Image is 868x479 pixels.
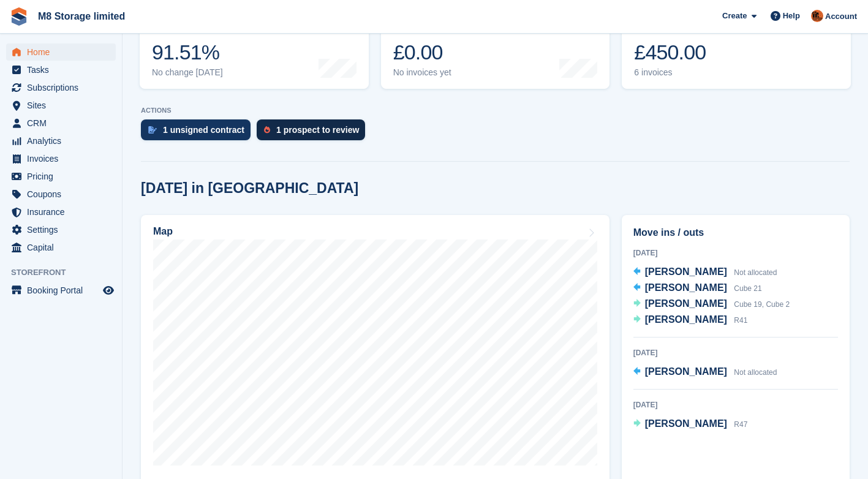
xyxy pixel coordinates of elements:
[27,282,100,299] span: Booking Portal
[811,10,823,22] img: Andy McLafferty
[645,282,727,293] span: [PERSON_NAME]
[163,125,244,135] div: 1 unsigned contract
[381,11,610,89] a: Month-to-date sales £0.00 No invoices yet
[6,221,116,238] a: menu
[734,300,790,309] span: Cube 19, Cube 2
[153,226,173,237] h2: Map
[6,97,116,114] a: menu
[148,126,157,134] img: contract_signature_icon-13c848040528278c33f63329250d36e43548de30e8caae1d1a13099fd9432cc5.svg
[6,168,116,185] a: menu
[633,265,777,281] a: [PERSON_NAME] Not allocated
[6,186,116,203] a: menu
[141,180,358,197] h2: [DATE] in [GEOGRAPHIC_DATA]
[734,316,747,325] span: R41
[633,364,777,380] a: [PERSON_NAME] Not allocated
[633,347,838,358] div: [DATE]
[393,40,485,65] div: £0.00
[6,150,116,167] a: menu
[6,61,116,78] a: menu
[27,61,100,78] span: Tasks
[27,168,100,185] span: Pricing
[633,225,838,240] h2: Move ins / outs
[27,43,100,61] span: Home
[11,266,122,279] span: Storefront
[634,67,718,78] div: 6 invoices
[622,11,851,89] a: Awaiting payment £450.00 6 invoices
[645,366,727,377] span: [PERSON_NAME]
[27,203,100,221] span: Insurance
[645,266,727,277] span: [PERSON_NAME]
[257,119,371,146] a: 1 prospect to review
[645,314,727,325] span: [PERSON_NAME]
[633,312,748,328] a: [PERSON_NAME] R41
[276,125,359,135] div: 1 prospect to review
[734,420,747,429] span: R47
[645,298,727,309] span: [PERSON_NAME]
[6,282,116,299] a: menu
[634,40,718,65] div: £450.00
[6,132,116,149] a: menu
[27,239,100,256] span: Capital
[27,97,100,114] span: Sites
[722,10,747,22] span: Create
[10,7,28,26] img: stora-icon-8386f47178a22dfd0bd8f6a31ec36ba5ce8667c1dd55bd0f319d3a0aa187defe.svg
[633,399,838,410] div: [DATE]
[27,221,100,238] span: Settings
[633,296,790,312] a: [PERSON_NAME] Cube 19, Cube 2
[633,281,762,296] a: [PERSON_NAME] Cube 21
[27,186,100,203] span: Coupons
[27,79,100,96] span: Subscriptions
[27,132,100,149] span: Analytics
[6,239,116,256] a: menu
[393,67,485,78] div: No invoices yet
[152,40,223,65] div: 91.51%
[6,115,116,132] a: menu
[6,43,116,61] a: menu
[825,10,857,23] span: Account
[140,11,369,89] a: Occupancy 91.51% No change [DATE]
[27,115,100,132] span: CRM
[33,6,130,26] a: M8 Storage limited
[141,107,850,115] p: ACTIONS
[633,247,838,258] div: [DATE]
[734,268,777,277] span: Not allocated
[633,417,748,432] a: [PERSON_NAME] R47
[6,203,116,221] a: menu
[152,67,223,78] div: No change [DATE]
[645,418,727,429] span: [PERSON_NAME]
[6,79,116,96] a: menu
[734,284,761,293] span: Cube 21
[27,150,100,167] span: Invoices
[783,10,800,22] span: Help
[101,283,116,298] a: Preview store
[264,126,270,134] img: prospect-51fa495bee0391a8d652442698ab0144808aea92771e9ea1ae160a38d050c398.svg
[734,368,777,377] span: Not allocated
[141,119,257,146] a: 1 unsigned contract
